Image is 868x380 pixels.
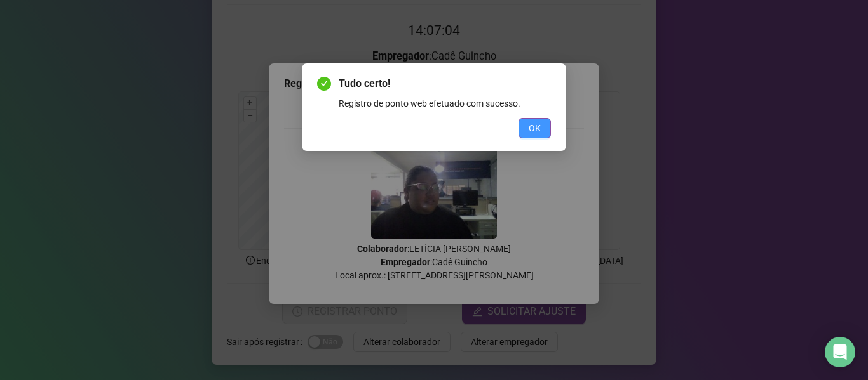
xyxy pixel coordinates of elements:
[825,337,855,367] div: Open Intercom Messenger
[339,76,551,91] span: Tudo certo!
[339,96,551,110] div: Registro de ponto web efetuado com sucesso.
[317,77,331,91] span: check-circle
[519,118,551,138] button: OK
[529,121,541,135] span: OK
